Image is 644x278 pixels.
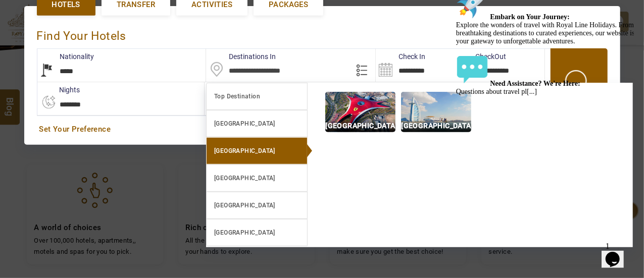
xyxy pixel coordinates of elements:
[325,120,395,132] p: [GEOGRAPHIC_DATA]
[401,120,471,132] p: [GEOGRAPHIC_DATA]
[39,124,605,135] a: Set Your Preference
[206,164,308,192] a: [GEOGRAPHIC_DATA]
[4,30,184,187] span: Hello Traveler! We're delighted to have you on board at [DOMAIN_NAME]. Whether you're a seasoned ...
[325,92,395,132] img: img
[401,92,471,132] img: img
[205,85,250,95] label: Rooms
[206,110,308,137] a: [GEOGRAPHIC_DATA]
[38,30,172,38] strong: Welcome to Royal Line Holidays!
[214,175,275,182] b: [GEOGRAPHIC_DATA]
[206,137,308,164] a: [GEOGRAPHIC_DATA]
[37,19,608,48] div: Find Your Hotels
[376,49,460,82] input: Search
[37,51,94,62] label: Nationality
[206,83,308,110] a: Top Destination
[4,4,186,188] div: 🌟 Welcome to Royal Line Holidays!🌟Hello Traveler! We're delighted to have you on board at [DOMAIN...
[206,219,308,246] a: [GEOGRAPHIC_DATA]
[214,93,260,100] b: Top Destination
[139,4,171,36] img: :star2:
[214,147,275,154] b: [GEOGRAPHIC_DATA]
[206,192,308,219] a: [GEOGRAPHIC_DATA]
[214,202,275,209] b: [GEOGRAPHIC_DATA]
[4,4,36,36] img: :star2:
[206,51,276,62] label: Destinations In
[376,51,425,62] label: Check In
[4,145,36,178] img: :speech_balloon:
[4,79,36,111] img: :rocket:
[602,238,634,268] iframe: chat widget
[37,85,80,95] label: nights
[38,172,128,179] strong: Need Assistance? We're Here:
[214,229,275,236] b: [GEOGRAPHIC_DATA]
[38,105,118,113] strong: Embark on Your Journey:
[214,120,275,127] b: [GEOGRAPHIC_DATA]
